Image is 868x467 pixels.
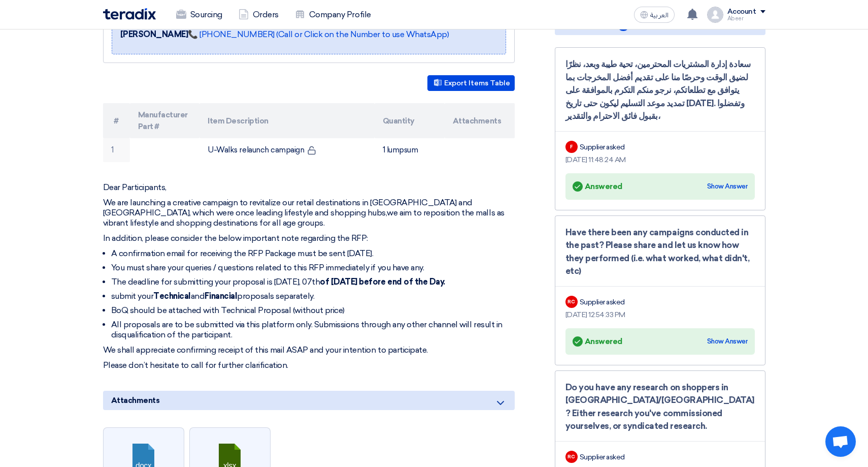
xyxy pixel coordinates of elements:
a: Company Profile [287,4,379,26]
div: Supplier asked [580,297,625,307]
strong: Technical [153,291,191,301]
th: Quantity [375,103,445,138]
div: [DATE] 11:48:24 AM [565,154,755,165]
td: 1 lumpsum [375,138,445,162]
th: # [103,103,130,138]
li: You must share your queries / questions related to this RFP immediately if you have any. [111,263,515,273]
button: العربية [634,7,675,23]
button: Export Items Table [427,75,515,91]
span: Attachments [111,395,160,406]
div: Account [727,8,756,16]
th: Attachments [445,103,515,138]
p: Dear Participants, [103,182,515,193]
div: RC [565,296,578,308]
div: F [565,141,578,153]
p: In addition, please consider the below important note regarding the RFP: [103,233,515,243]
p: Please don’t hesitate to call for further clarification. [103,360,515,370]
span: العربية [650,12,669,19]
p: We shall appreciate confirming receipt of this mail ASAP and your intention to participate. [103,345,515,355]
td: U-Walks relaunch campaign [199,138,375,162]
th: Manufacturer Part # [130,103,200,138]
div: Supplier asked [580,452,625,462]
div: RC [565,451,578,463]
div: Show Answer [707,181,748,192]
div: Open chat [825,426,856,457]
td: 1 [103,138,130,162]
a: Sourcing [168,4,230,26]
div: Do you have any research on shoppers in [GEOGRAPHIC_DATA]/[GEOGRAPHIC_DATA]? Either research you'... [565,381,755,433]
div: سعادة إدارة المشتريات المحترمين، تحية طيبة وبعد، نظرًا لضيق الوقت وحرصًا منا على تقديم أفضل المخر... [565,58,755,123]
strong: [PERSON_NAME] [120,29,188,39]
li: submit your and proposals separately. [111,291,515,301]
div: Answered [573,334,622,349]
div: Supplier asked [580,142,625,152]
strong: of [DATE] before end of the Day. [320,277,445,287]
li: A confirmation email for receiving the RFP Package must be sent [DATE]. [111,248,515,259]
a: 📞 [PHONE_NUMBER] (Call or Click on the Number to use WhatsApp) [188,29,449,39]
strong: Financial [205,291,237,301]
li: The deadline for submitting your proposal is [DATE], 07th [111,277,515,287]
li: BoQ should be attached with Technical Proposal (without price) [111,305,515,316]
img: profile_test.png [707,7,723,23]
div: Show Answer [707,336,748,347]
div: [DATE] 12:54:33 PM [565,309,755,320]
li: All proposals are to be submitted via this platform only. Submissions through any other channel w... [111,320,515,340]
img: Teradix logo [103,8,156,20]
th: Item Description [199,103,375,138]
p: We are launching a creative campaign to revitalize our retail destinations in [GEOGRAPHIC_DATA] a... [103,198,515,228]
div: Have there been any campaigns conducted in the past? Please share and let us know how they perfor... [565,226,755,278]
a: Orders [230,4,287,26]
div: Answered [573,179,622,194]
div: Abeer [727,16,765,21]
